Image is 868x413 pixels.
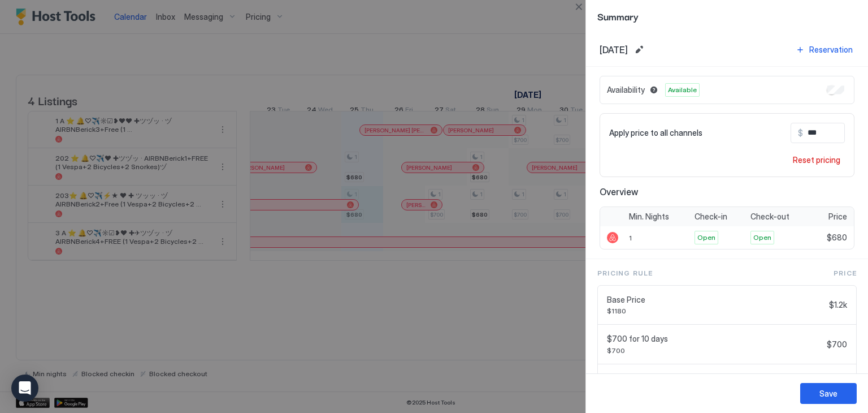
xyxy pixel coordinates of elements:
span: Open [697,233,715,243]
span: Pricing Rule [597,268,653,278]
span: Min. Nights [629,212,669,222]
button: Blocked dates override all pricing rules and remain unavailable until manually unblocked [647,83,661,97]
button: Edit date range [632,43,646,57]
span: Check-out [750,212,789,222]
span: $1180 [607,307,824,315]
span: Apply price to all channels [609,128,702,138]
div: Save [819,388,837,399]
span: $680 [827,233,847,243]
span: 1 [629,234,632,242]
span: Base Price [607,295,824,305]
span: $700 for 10 days [607,334,822,344]
span: $700 [827,339,847,350]
span: Summary [597,9,857,23]
span: $ [798,128,803,138]
span: Available [668,85,697,95]
span: Overview [600,186,854,197]
div: Reset pricing [793,154,840,166]
button: Reset pricing [788,152,845,167]
span: Availability [607,85,645,95]
span: Open [753,233,771,243]
span: $1.2k [829,300,847,310]
div: Open Intercom Messenger [11,375,38,402]
span: Check-in [695,212,727,222]
div: Reservation [809,44,853,55]
button: Save [800,383,857,404]
span: $700 [607,346,822,355]
span: [DATE] [600,44,628,55]
span: Price [828,212,847,222]
span: Price [834,268,857,278]
button: Reservation [794,42,854,57]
